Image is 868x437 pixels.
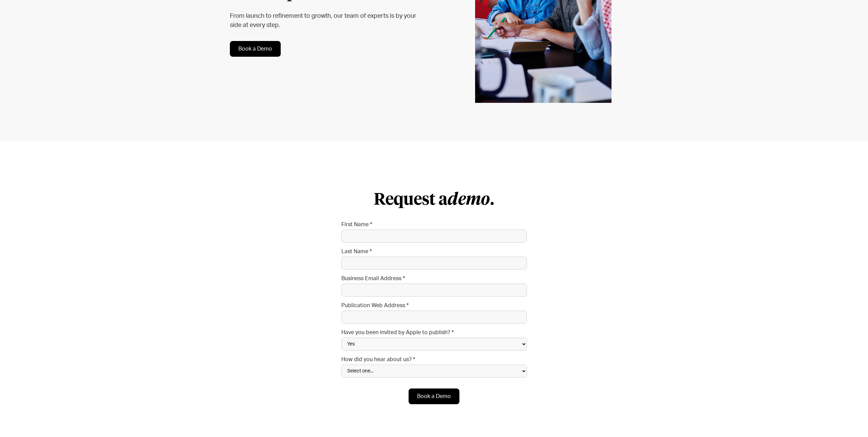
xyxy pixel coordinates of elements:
label: Have you been invited by Apple to publish? * [341,329,527,336]
label: Business Email Address * [341,275,527,282]
label: Publication Web Address * [341,302,527,309]
label: First Name * [341,221,527,228]
form: Demo Form [341,190,527,404]
strong: Request a . [374,192,494,208]
input: Book a Demo [409,388,459,404]
p: From launch to refinement to growth, our team of experts is by your side at every step. [230,12,420,30]
em: demo [447,192,490,208]
label: How did you hear about us? * [341,356,527,363]
label: Last Name * [341,248,527,255]
a: Book a Demo [230,41,281,57]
